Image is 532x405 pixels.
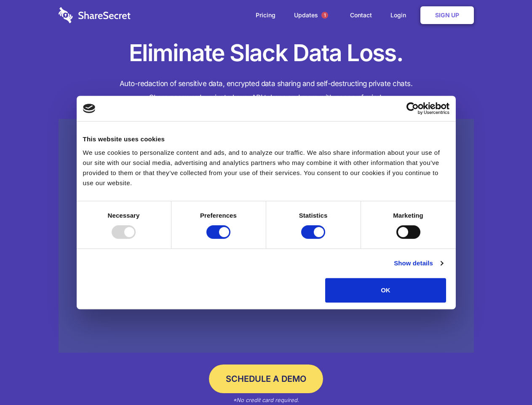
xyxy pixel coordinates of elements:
span: 1 [321,12,328,19]
a: Show details [394,258,443,268]
img: logo [83,104,96,113]
em: *No credit card required. [233,397,299,403]
div: We use cookies to personalize content and ads, and to analyze our traffic. We also share informat... [83,148,449,188]
strong: Statistics [299,212,328,219]
a: Login [382,2,419,28]
img: logo-wordmark-white-trans-d4663122ce5f474addd5e946df7df03e33cb6a1c49d2221995e7729f52c070b2.svg [59,7,131,23]
strong: Marketing [393,212,423,219]
h4: Auto-redaction of sensitive data, encrypted data sharing and self-destructing private chats. Shar... [59,77,474,105]
a: Schedule a Demo [209,364,323,393]
button: OK [325,278,446,302]
h1: Eliminate Slack Data Loss. [59,38,474,68]
strong: Preferences [200,212,237,219]
div: This website uses cookies [83,134,449,144]
strong: Necessary [108,212,140,219]
a: Contact [342,2,380,28]
a: Sign Up [420,6,474,24]
a: Usercentrics Cookiebot - opens in a new window [376,102,449,115]
a: Wistia video thumbnail [59,119,474,353]
a: Pricing [247,2,284,28]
